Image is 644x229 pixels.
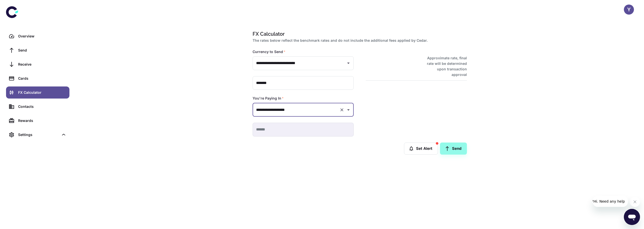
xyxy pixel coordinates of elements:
[6,30,69,42] a: Overview
[18,62,66,67] div: Receive
[18,104,66,109] div: Contacts
[440,143,467,155] a: Send
[253,96,284,101] label: You're Paying In
[404,143,438,155] button: Set Alert
[593,196,628,207] iframe: הודעה מהחברה
[6,44,69,56] a: Send
[345,60,352,67] button: Open
[338,106,345,113] button: Clear
[18,90,66,95] div: FX Calculator
[421,55,467,77] h6: Approximate rate, final rate will be determined upon transaction approval
[6,129,69,141] div: Settings
[18,132,59,138] div: Settings
[624,5,634,15] button: Y
[630,197,640,207] iframe: סגור הודעה
[253,49,286,54] label: Currency to Send
[18,118,66,123] div: Rewards
[6,86,69,99] a: FX Calculator
[18,48,66,53] div: Send
[253,30,465,38] h1: FX Calculator
[18,33,66,39] div: Overview
[18,76,66,81] div: Cards
[6,72,69,84] a: Cards
[624,209,640,225] iframe: לחצן לפתיחת חלון הודעות הטקסט
[6,58,69,70] a: Receive
[6,115,69,127] a: Rewards
[345,106,352,113] button: Open
[6,101,69,113] a: Contacts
